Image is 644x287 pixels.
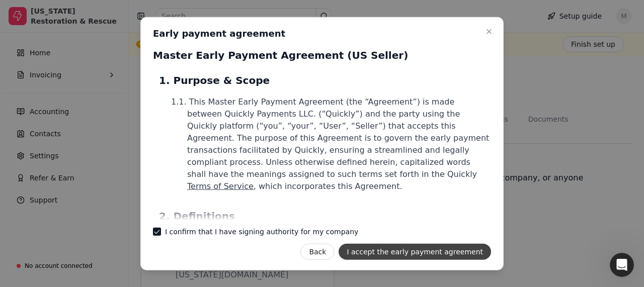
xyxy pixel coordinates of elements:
label: I confirm that I have signing authority for my company [165,228,358,235]
a: Terms of Service [187,181,254,190]
iframe: Intercom live chat [610,253,634,277]
h2: Early payment agreement [153,27,285,39]
button: I accept the early payment agreement [339,244,491,260]
li: This Master Early Payment Agreement (the “Agreement”) is made between Quickly Payments LLC. (“Qui... [179,95,491,192]
li: Purpose & Scope [169,72,491,192]
div: Master Early Payment Agreement (US Seller) [153,47,491,62]
button: Back [300,244,335,260]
